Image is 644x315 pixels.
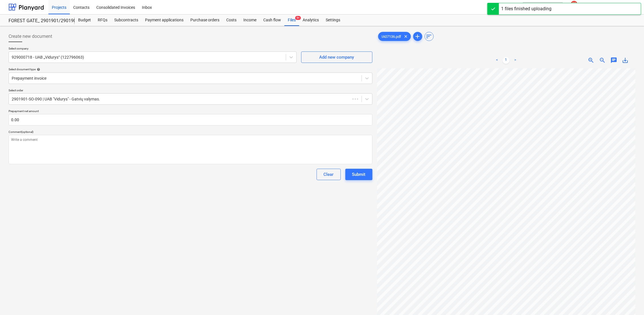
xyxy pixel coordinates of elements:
[9,18,68,24] div: FOREST GATE_ 2901901/2901902/2901903
[75,15,94,26] a: Budget
[9,114,372,125] input: Prepayment net amount
[9,33,52,40] span: Create new document
[352,171,366,178] div: Submit
[284,15,299,26] div: Files
[512,57,519,64] a: Next page
[599,57,606,64] span: zoom_out
[494,57,500,64] a: Previous page
[414,33,421,40] span: add
[319,53,354,61] div: Add new company
[403,33,409,40] span: clear
[94,15,111,26] a: RFQs
[260,15,284,26] a: Cash flow
[240,15,260,26] a: Income
[301,52,372,63] button: Add new company
[9,130,372,134] div: Comment (optional)
[378,34,405,39] span: IA07136.pdf
[111,15,142,26] a: Subcontracts
[9,47,297,52] p: Select company
[187,15,223,26] a: Purchase orders
[295,16,301,20] span: 9+
[9,109,372,114] p: Prepayment net amount
[503,57,510,64] a: Page 1 is your current page
[622,57,629,64] span: save_alt
[299,15,322,26] a: Analytics
[317,169,341,180] button: Clear
[36,68,40,71] span: help
[142,15,187,26] a: Payment applications
[345,169,372,180] button: Submit
[616,288,644,315] iframe: Chat Widget
[223,15,240,26] a: Costs
[426,33,433,40] span: sort
[501,5,552,12] div: 1 files finished uploading
[284,15,299,26] a: Files9+
[324,171,334,178] div: Clear
[9,88,372,93] p: Select order
[588,57,594,64] span: zoom_in
[378,32,411,41] div: IA07136.pdf
[9,67,372,71] div: Select document type
[610,57,617,64] span: chat
[322,15,344,26] a: Settings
